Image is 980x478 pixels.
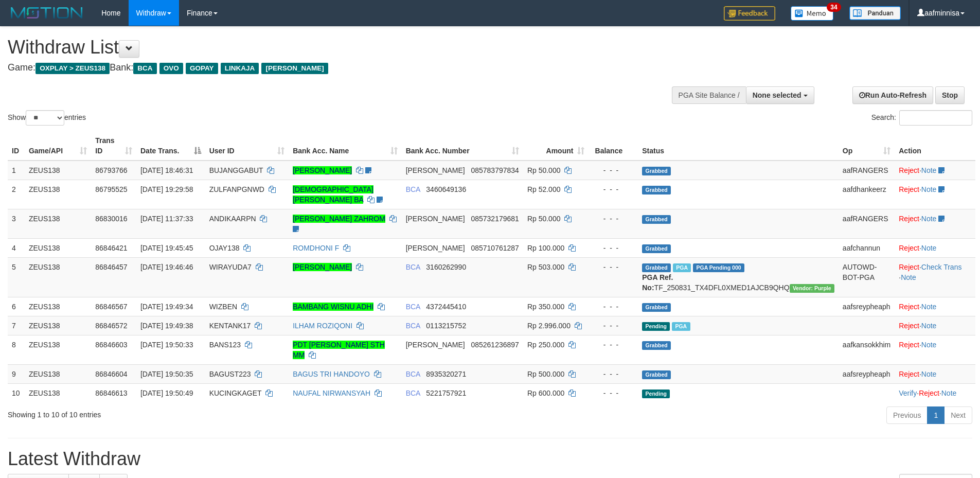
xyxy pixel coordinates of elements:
[293,215,385,223] a: [PERSON_NAME] ZAHROM
[95,389,127,397] span: 86846613
[221,63,259,74] span: LINKAJA
[209,389,262,397] span: KUCINGKAGET
[426,263,466,271] span: Copy 3160262990 to clipboard
[8,383,25,402] td: 10
[921,244,937,252] a: Note
[899,303,919,311] a: Reject
[140,185,193,193] span: [DATE] 19:29:58
[593,302,634,312] div: - - -
[593,184,634,194] div: - - -
[921,215,937,223] a: Note
[899,215,919,223] a: Reject
[672,322,690,331] span: Marked by aafnoeunsreypich
[209,341,241,349] span: BANS123
[293,185,373,204] a: [DEMOGRAPHIC_DATA][PERSON_NAME] BA
[8,238,25,257] td: 4
[921,303,937,311] a: Note
[209,303,237,311] span: WIZBEN
[293,389,370,397] a: NAUFAL NIRWANSYAH
[527,389,564,397] span: Rp 600.000
[593,262,634,272] div: - - -
[186,63,218,74] span: GOPAY
[921,322,937,330] a: Note
[293,370,370,378] a: BAGUS TRI HANDOYO
[8,364,25,383] td: 9
[919,389,939,397] a: Reject
[899,166,919,174] a: Reject
[95,370,127,378] span: 86846604
[642,341,671,350] span: Grabbed
[209,215,256,223] span: ANDIKAARPN
[209,166,263,174] span: BUJANGGABUT
[471,215,519,223] span: Copy 085732179681 to clipboard
[642,186,671,194] span: Grabbed
[95,322,127,330] span: 86846572
[895,335,975,364] td: ·
[921,166,937,174] a: Note
[852,86,933,104] a: Run Auto-Refresh
[25,316,91,335] td: ZEUS138
[406,185,420,193] span: BCA
[25,180,91,209] td: ZEUS138
[471,244,519,252] span: Copy 085710761287 to clipboard
[839,161,895,180] td: aafRANGERS
[593,165,634,175] div: - - -
[426,389,466,397] span: Copy 5221757921 to clipboard
[209,185,264,193] span: ZULFANPGNWD
[95,244,127,252] span: 86846421
[471,341,519,349] span: Copy 085261236897 to clipboard
[642,263,671,272] span: Grabbed
[527,215,561,223] span: Rp 50.000
[527,166,561,174] span: Rp 50.000
[289,131,402,161] th: Bank Acc. Name: activate to sort column ascending
[26,110,64,126] select: Showentries
[406,215,465,223] span: [PERSON_NAME]
[839,180,895,209] td: aafdhankeerz
[293,263,352,271] a: [PERSON_NAME]
[839,131,895,161] th: Op: activate to sort column ascending
[209,263,252,271] span: WIRAYUDA7
[140,244,193,252] span: [DATE] 19:45:45
[95,341,127,349] span: 86846603
[140,303,193,311] span: [DATE] 19:49:34
[426,185,466,193] span: Copy 3460649136 to clipboard
[527,244,564,252] span: Rp 100.000
[25,161,91,180] td: ZEUS138
[839,335,895,364] td: aafkansokkhim
[724,6,775,21] img: Feedback.jpg
[209,244,240,252] span: OJAY138
[523,131,589,161] th: Amount: activate to sort column ascending
[293,244,339,252] a: ROMDHONI F
[8,180,25,209] td: 2
[642,215,671,224] span: Grabbed
[944,406,972,424] a: Next
[642,322,670,331] span: Pending
[642,167,671,175] span: Grabbed
[895,161,975,180] td: ·
[8,297,25,316] td: 6
[293,303,373,311] a: BAMBANG WISNU ADHI
[140,389,193,397] span: [DATE] 19:50:49
[899,370,919,378] a: Reject
[8,110,86,126] label: Show entries
[91,131,136,161] th: Trans ID: activate to sort column ascending
[895,297,975,316] td: ·
[406,370,420,378] span: BCA
[672,86,746,104] div: PGA Site Balance /
[25,257,91,297] td: ZEUS138
[827,3,841,12] span: 34
[589,131,638,161] th: Balance
[140,370,193,378] span: [DATE] 19:50:35
[527,322,571,330] span: Rp 2.996.000
[25,238,91,257] td: ZEUS138
[895,238,975,257] td: ·
[895,364,975,383] td: ·
[901,273,916,281] a: Note
[8,5,86,21] img: MOTION_logo.png
[527,303,564,311] span: Rp 350.000
[839,257,895,297] td: AUTOWD-BOT-PGA
[927,406,945,424] a: 1
[849,6,901,20] img: panduan.png
[638,257,839,297] td: TF_250831_TX4DFL0XMED1AJCB9QHQ
[406,303,420,311] span: BCA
